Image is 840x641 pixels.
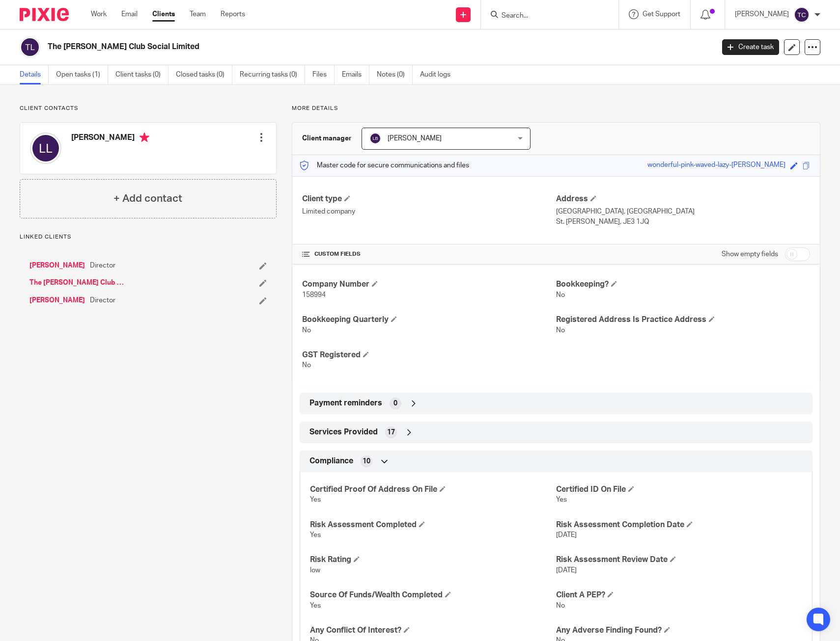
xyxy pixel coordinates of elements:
[310,590,556,600] h4: Source Of Funds/Wealth Completed
[302,362,311,369] span: No
[556,292,565,298] span: No
[240,65,305,84] a: Recurring tasks (0)
[71,133,149,145] h4: [PERSON_NAME]
[556,532,577,538] span: [DATE]
[310,625,556,636] h4: Any Conflict Of Interest?
[29,295,85,305] a: [PERSON_NAME]
[420,65,458,84] a: Audit logs
[20,105,277,112] p: Client contacts
[302,250,556,258] h4: CUSTOM FIELDS
[556,484,802,495] h4: Certified ID On File
[309,398,382,408] span: Payment reminders
[115,65,168,84] a: Client tasks (0)
[556,327,565,334] span: No
[113,191,182,206] h4: + Add contact
[91,9,107,19] a: Work
[556,207,810,216] p: [GEOGRAPHIC_DATA], [GEOGRAPHIC_DATA]
[302,279,556,290] h4: Company Number
[302,134,352,143] h3: Client manager
[388,135,442,142] span: [PERSON_NAME]
[556,625,802,636] h4: Any Adverse Finding Found?
[556,567,577,574] span: [DATE]
[556,279,810,290] h4: Bookkeeping?
[176,65,232,84] a: Closed tasks (0)
[387,427,395,437] span: 17
[29,261,85,270] a: [PERSON_NAME]
[722,249,778,259] label: Show empty fields
[556,520,802,530] h4: Risk Assessment Completion Date
[310,567,320,574] span: low
[312,65,335,84] a: Files
[556,315,810,325] h4: Registered Address Is Practice Address
[300,160,469,170] p: Master code for secure communications and files
[292,105,820,112] p: More details
[556,194,810,204] h4: Address
[152,9,175,19] a: Clients
[20,37,40,57] img: svg%3E
[302,194,556,204] h4: Client type
[20,65,49,84] a: Details
[735,9,789,19] p: [PERSON_NAME]
[556,555,802,565] h4: Risk Assessment Review Date
[302,207,556,216] p: Limited company
[29,278,124,288] a: The [PERSON_NAME] Club Limited
[556,217,810,227] p: St. [PERSON_NAME], JE3 1JQ
[190,9,206,19] a: Team
[90,295,115,305] span: Director
[20,8,69,21] img: Pixie
[310,520,556,530] h4: Risk Assessment Completed
[20,233,277,241] p: Linked clients
[48,42,575,52] h2: The [PERSON_NAME] Club Social Limited
[647,160,785,171] div: wonderful-pink-waved-lazy-[PERSON_NAME]
[369,133,381,144] img: svg%3E
[140,133,149,142] i: Primary
[56,65,108,84] a: Open tasks (1)
[302,292,326,298] span: 158994
[363,456,370,466] span: 10
[393,399,397,408] span: 0
[302,350,556,360] h4: GST Registered
[309,456,353,466] span: Compliance
[310,484,556,495] h4: Certified Proof Of Address On File
[302,315,556,325] h4: Bookkeeping Quarterly
[121,9,138,19] a: Email
[342,65,369,84] a: Emails
[310,555,556,565] h4: Risk Rating
[221,9,245,19] a: Reports
[377,65,413,84] a: Notes (0)
[556,602,565,609] span: No
[556,496,567,503] span: Yes
[501,12,589,21] input: Search
[722,39,779,55] a: Create task
[643,11,680,18] span: Get Support
[309,427,378,437] span: Services Provided
[90,261,115,270] span: Director
[30,133,61,164] img: svg%3E
[310,532,321,538] span: Yes
[556,590,802,600] h4: Client A PEP?
[310,602,321,609] span: Yes
[794,7,810,23] img: svg%3E
[310,496,321,503] span: Yes
[302,327,311,334] span: No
